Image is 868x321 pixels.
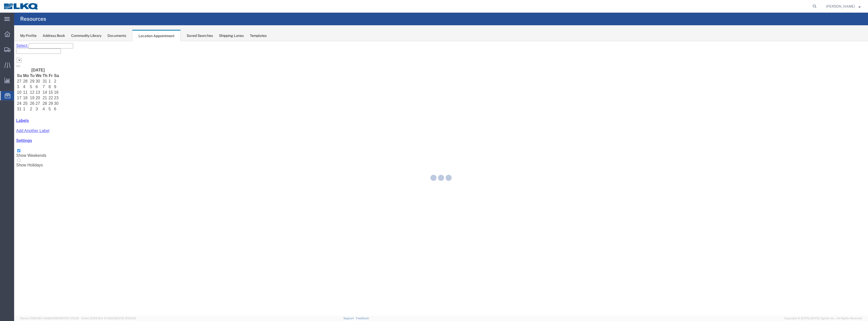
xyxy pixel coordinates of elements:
span: Tony Okuly [826,4,855,9]
th: We [21,32,28,37]
td: 31 [3,65,8,70]
td: 27 [21,60,28,65]
span: [DATE] 10:20:09 [115,317,136,320]
span: Select [2,2,13,7]
td: 17 [3,54,8,59]
td: 23 [40,54,45,59]
label: Show Weekends [2,108,32,116]
div: Location Appointment [132,30,181,41]
td: 7 [28,43,34,48]
td: 21 [28,54,34,59]
th: Sa [40,32,45,37]
td: 4 [28,65,34,70]
div: My Profile [20,33,37,38]
span: Client: 2025.18.0-27d3021 [81,317,136,320]
img: logo [4,3,39,10]
div: Documents [107,33,126,38]
td: 27 [3,38,8,43]
td: 22 [34,54,39,59]
td: 29 [34,60,39,65]
td: 5 [34,65,39,70]
button: [PERSON_NAME] [826,3,861,9]
a: Select [2,2,14,7]
td: 3 [21,65,28,70]
td: 9 [40,43,45,48]
td: 12 [16,49,21,54]
input: Show Weekends [3,108,6,111]
td: 3 [3,43,8,48]
td: 1 [34,38,39,43]
td: 28 [9,38,15,43]
td: 2 [16,65,21,70]
td: 24 [3,60,8,65]
td: 1 [9,65,15,70]
h4: Resources [20,13,46,25]
th: Tu [16,32,21,37]
a: Feedback [356,317,369,320]
span: Copyright © [DATE]-[DATE] Agistix Inc., All Rights Reserved [784,316,862,320]
a: Support [343,317,356,320]
input: Show Holidays [3,117,6,121]
td: 4 [9,43,15,48]
div: Saved Searches [187,33,213,38]
td: 31 [28,38,34,43]
a: Settings [2,97,18,102]
th: Mo [9,32,15,37]
td: 5 [16,43,21,48]
td: 2 [40,38,45,43]
a: Add Another Label [2,87,35,92]
td: 25 [9,60,15,65]
td: 19 [16,54,21,59]
a: Labels [2,77,15,82]
div: Address Book [43,33,65,38]
label: Show Holidays [2,117,29,126]
span: [DATE] 11:12:30 [60,317,79,320]
td: 14 [28,49,34,54]
td: 15 [34,49,39,54]
td: 20 [21,54,28,59]
td: 13 [21,49,28,54]
div: Commodity Library [71,33,101,38]
span: Server: 2025.18.0-d1e9a510831 [20,317,79,320]
div: Shipping Lanes [219,33,244,38]
th: Fr [34,32,39,37]
div: Templates [250,33,267,38]
td: 30 [21,38,28,43]
td: 6 [21,43,28,48]
td: 8 [34,43,39,48]
td: 30 [40,60,45,65]
td: 11 [9,49,15,54]
th: [DATE] [9,27,39,32]
td: 26 [16,60,21,65]
td: 18 [9,54,15,59]
td: 16 [40,49,45,54]
td: 28 [28,60,34,65]
td: 29 [16,38,21,43]
th: Th [28,32,34,37]
td: 10 [3,49,8,54]
th: Su [3,32,8,37]
td: 6 [40,65,45,70]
